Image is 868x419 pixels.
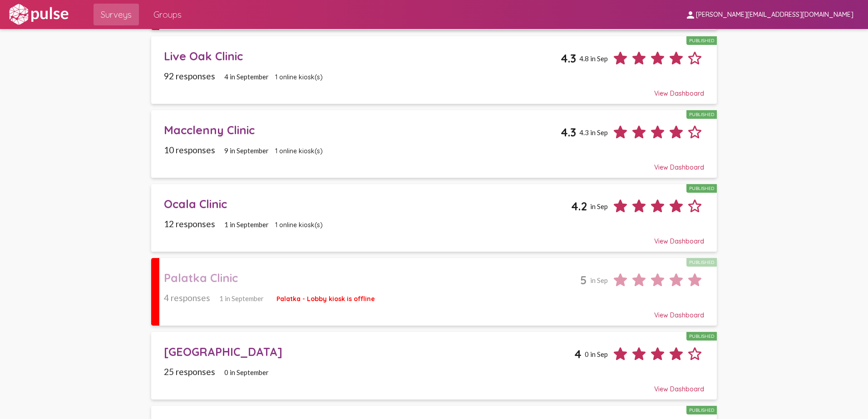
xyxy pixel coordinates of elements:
span: 4 in September [224,73,269,81]
span: 1 online kiosk(s) [275,73,323,81]
div: Published [686,36,717,45]
button: [PERSON_NAME][EMAIL_ADDRESS][DOMAIN_NAME] [678,6,861,23]
span: 5 [580,273,587,287]
span: 9 in September [224,146,269,155]
span: 4.2 [571,199,587,213]
span: 4 responses [164,292,210,303]
a: Macclenny ClinicPublished4.34.3 in Sep10 responses9 in September1 online kiosk(s)View Dashboard [151,110,716,178]
span: 0 in Sep [585,350,608,358]
div: Published [686,110,717,119]
div: View Dashboard [164,377,705,393]
div: Macclenny Clinic [164,123,561,137]
span: 1 in September [224,220,269,229]
div: Palatka Clinic [164,271,581,285]
span: 1 online kiosk(s) [275,221,323,229]
div: View Dashboard [164,303,705,319]
div: Published [686,258,717,267]
div: Published [686,406,717,414]
div: View Dashboard [164,155,705,171]
div: [GEOGRAPHIC_DATA] [164,345,575,359]
a: Palatka ClinicPublished5in Sep4 responses1 in SeptemberPalatka - Lobby kiosk is offlineView Dashb... [151,258,716,326]
mat-icon: person [685,10,696,20]
span: 4 [574,347,582,361]
span: 1 online kiosk(s) [275,147,323,155]
span: 25 responses [164,366,215,377]
span: Surveys [101,6,132,23]
div: Published [686,332,717,341]
span: 10 responses [164,145,215,155]
a: [GEOGRAPHIC_DATA]Published40 in Sep25 responses0 in SeptemberView Dashboard [151,332,716,400]
div: Published [686,184,717,193]
span: 4.8 in Sep [579,54,608,63]
span: in Sep [590,276,608,284]
span: 92 responses [164,71,215,81]
img: white-logo.svg [7,3,70,26]
span: 4.3 [561,125,576,139]
span: 0 in September [224,368,269,376]
a: Ocala ClinicPublished4.2in Sep12 responses1 in September1 online kiosk(s)View Dashboard [151,184,716,252]
span: Palatka - Lobby kiosk is offline [276,295,375,303]
div: View Dashboard [164,81,705,97]
div: Ocala Clinic [164,197,572,211]
div: View Dashboard [164,229,705,245]
a: Groups [146,4,189,25]
span: [PERSON_NAME][EMAIL_ADDRESS][DOMAIN_NAME] [696,11,853,19]
span: Groups [153,6,182,23]
a: Live Oak ClinicPublished4.34.8 in Sep92 responses4 in September1 online kiosk(s)View Dashboard [151,36,716,104]
span: 1 in September [219,294,264,302]
span: 4.3 [561,51,576,65]
a: Surveys [94,4,139,25]
span: 4.3 in Sep [579,128,608,136]
div: Live Oak Clinic [164,49,561,63]
span: 12 responses [164,219,215,229]
span: in Sep [590,202,608,210]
